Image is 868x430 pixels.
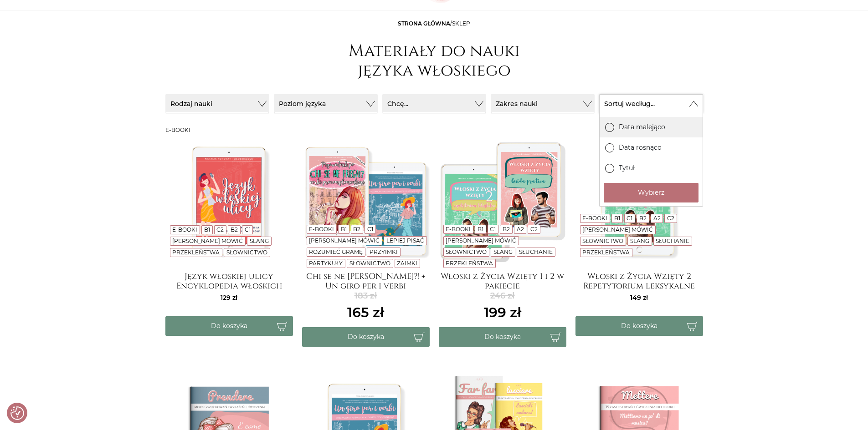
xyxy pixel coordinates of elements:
[439,327,566,347] button: Do koszyka
[343,41,525,81] h1: Materiały do nauki języka włoskiego
[446,260,493,267] a: Przekleństwa
[10,406,24,420] img: Revisit consent button
[165,94,269,113] button: Rodzaj nauki
[172,226,197,233] a: E-booki
[446,237,516,244] a: [PERSON_NAME] mówić
[367,226,373,233] a: C1
[600,158,703,178] label: Tytuł
[491,94,595,113] button: Zakres nauki
[309,248,363,255] a: Rozumieć gramę
[398,20,450,27] a: Strona główna
[10,406,24,420] button: Preferencje co do zgód
[627,215,632,222] a: C1
[165,316,293,336] button: Do koszyka
[630,238,649,244] a: Slang
[353,226,360,233] a: B2
[165,272,293,290] a: Język włoskiej ulicy Encyklopedia włoskich wulgaryzmów
[582,238,623,244] a: Słownictwo
[309,226,334,233] a: E-booki
[245,226,251,233] a: C1
[484,302,521,323] ins: 199
[519,248,553,255] a: Słuchanie
[347,290,384,302] del: 183
[204,226,210,233] a: B1
[478,226,483,233] a: B1
[439,272,566,290] a: Włoski z Życia Wzięty 1 i 2 w pakiecie
[302,327,430,347] button: Do koszyka
[600,117,703,137] label: Data malejąco
[382,94,486,113] button: Chcę...
[446,226,471,233] a: E-booki
[490,226,496,233] a: C1
[582,226,653,233] a: [PERSON_NAME] mówić
[347,302,384,323] ins: 165
[302,272,430,290] a: Chi se ne [PERSON_NAME]?! + Un giro per i verbi
[600,137,703,158] label: Data rosnąco
[575,272,703,290] a: Włoski z Życia Wzięty 2 Repetytorium leksykalne
[653,215,661,222] a: A2
[349,260,390,267] a: Słownictwo
[604,183,699,202] button: Wybierz
[165,127,703,133] h3: E-booki
[226,249,267,256] a: Słownictwo
[639,215,647,222] a: B2
[517,226,524,233] a: A2
[656,238,689,244] a: Słuchanie
[599,94,703,113] button: Sortuj według...
[452,20,470,27] span: sklep
[582,215,607,222] a: E-booki
[397,260,417,267] a: Zaimki
[370,248,398,255] a: Przyimki
[503,226,510,233] a: B2
[341,226,347,233] a: B1
[446,248,487,255] a: Słownictwo
[484,290,521,302] del: 246
[599,113,703,207] div: Sortuj według...
[231,226,238,233] a: B2
[216,226,224,233] a: C2
[530,226,538,233] a: C2
[614,215,620,222] a: B1
[582,249,630,256] a: Przekleństwa
[172,238,243,244] a: [PERSON_NAME] mówić
[386,237,424,244] a: Lepiej pisać
[172,249,220,256] a: Przekleństwa
[575,316,703,336] button: Do koszyka
[493,248,513,255] a: Slang
[398,20,470,27] span: /
[630,293,648,302] span: 149
[250,238,269,244] a: Slang
[221,293,237,302] span: 129
[309,237,380,244] a: [PERSON_NAME] mówić
[274,94,378,113] button: Poziom języka
[667,215,674,222] a: C2
[309,260,343,267] a: Partykuły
